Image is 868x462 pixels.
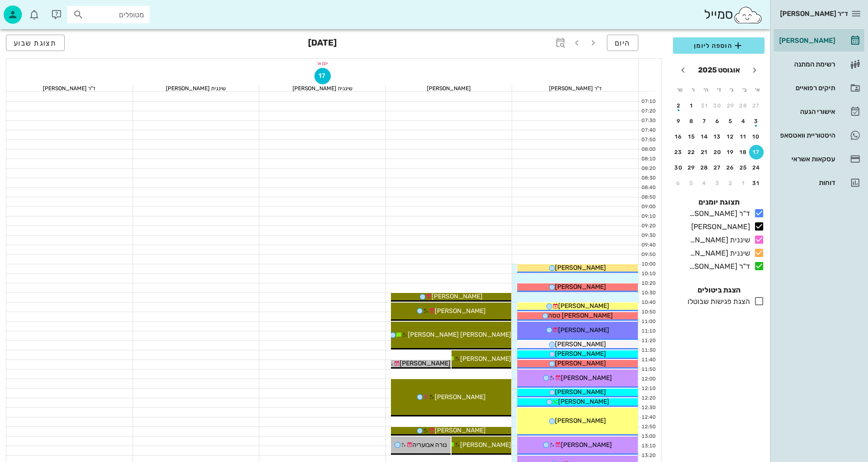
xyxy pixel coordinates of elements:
[27,7,32,13] span: תג
[723,103,738,109] div: 29
[733,6,763,24] img: SmileCloud logo
[400,359,451,367] span: [PERSON_NAME]
[736,103,751,109] div: 28
[639,385,657,393] div: 12:10
[710,118,725,124] div: 6
[615,39,631,47] span: היום
[684,114,699,128] button: 8
[694,61,744,79] button: אוגוסט 2025
[6,35,65,51] button: תצוגת שבוע
[639,414,657,421] div: 12:40
[736,164,751,171] div: 25
[726,82,738,98] th: ג׳
[746,62,763,78] button: חודש שעבר
[435,393,486,401] span: [PERSON_NAME]
[777,179,835,186] div: דוחות
[639,222,657,230] div: 09:20
[710,160,725,175] button: 27
[639,136,657,144] div: 07:50
[723,114,738,128] button: 5
[639,299,657,307] div: 10:40
[555,388,606,396] span: [PERSON_NAME]
[710,164,725,171] div: 27
[710,133,725,140] div: 13
[697,160,712,175] button: 28
[684,180,699,186] div: 5
[697,129,712,144] button: 14
[639,366,657,374] div: 11:50
[710,114,725,128] button: 6
[671,160,686,175] button: 30
[697,98,712,113] button: 31
[460,355,511,363] span: [PERSON_NAME]
[674,82,686,98] th: ש׳
[736,176,751,190] button: 1
[315,72,330,80] span: 17
[736,98,751,113] button: 28
[749,180,764,186] div: 31
[697,118,712,124] div: 7
[639,308,657,316] div: 10:50
[736,129,751,144] button: 11
[639,328,657,335] div: 11:10
[739,82,750,98] th: ב׳
[710,98,725,113] button: 30
[671,133,686,140] div: 16
[671,129,686,144] button: 16
[710,176,725,190] button: 3
[723,149,738,155] div: 19
[723,176,738,190] button: 2
[639,117,657,125] div: 07:30
[639,98,657,106] div: 07:10
[308,35,337,53] h3: [DATE]
[697,133,712,140] div: 14
[710,129,725,144] button: 13
[687,82,699,98] th: ו׳
[639,108,657,115] div: 07:20
[684,129,699,144] button: 15
[607,35,638,51] button: היום
[460,441,511,449] span: [PERSON_NAME]
[688,221,750,232] div: [PERSON_NAME]
[723,133,738,140] div: 12
[639,404,657,412] div: 12:30
[555,264,606,272] span: [PERSON_NAME]
[686,208,750,219] div: ד"ר [PERSON_NAME]
[639,213,657,221] div: 09:10
[697,114,712,128] button: 7
[777,155,835,163] div: עסקאות אשראי
[561,441,612,449] span: [PERSON_NAME]
[558,302,609,310] span: [PERSON_NAME]
[512,86,638,91] div: ד"ר [PERSON_NAME]
[386,86,512,91] div: [PERSON_NAME]
[697,180,712,186] div: 4
[259,86,385,91] div: שיננית [PERSON_NAME]
[639,146,657,154] div: 08:00
[736,180,751,186] div: 1
[14,39,57,47] span: תצוגת שבוע
[680,40,757,51] span: הוספה ליומן
[639,251,657,259] div: 09:50
[639,452,657,460] div: 13:20
[639,232,657,240] div: 09:30
[697,176,712,190] button: 4
[671,145,686,159] button: 23
[777,61,835,68] div: רשימת המתנה
[639,280,657,287] div: 10:20
[686,261,750,272] div: ד"ר [PERSON_NAME]
[639,165,657,173] div: 08:20
[639,127,657,134] div: 07:40
[736,133,751,140] div: 11
[752,82,764,98] th: א׳
[774,101,864,123] a: אישורי הגעה
[749,145,764,159] button: 17
[723,160,738,175] button: 26
[639,375,657,383] div: 12:00
[6,86,133,91] div: ד"ר [PERSON_NAME]
[639,356,657,364] div: 11:40
[736,160,751,175] button: 25
[561,374,612,382] span: [PERSON_NAME]
[558,326,609,334] span: [PERSON_NAME]
[777,108,835,115] div: אישורי הגעה
[723,164,738,171] div: 26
